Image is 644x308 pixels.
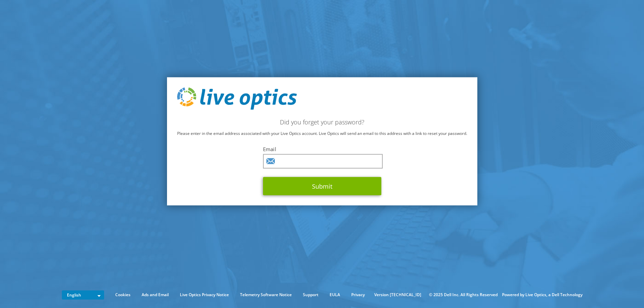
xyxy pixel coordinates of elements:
[298,291,324,299] a: Support
[346,291,370,299] a: Privacy
[263,145,381,152] label: Email
[137,291,174,299] a: Ads and Email
[175,291,234,299] a: Live Optics Privacy Notice
[177,118,467,125] h2: Did you forget your password?
[110,291,136,299] a: Cookies
[371,291,425,299] li: Version [TECHNICAL_ID]
[263,177,381,195] button: Submit
[235,291,297,299] a: Telemetry Software Notice
[426,291,501,299] li: © 2025 Dell Inc. All Rights Reserved
[502,291,582,299] li: Powered by Live Optics, a Dell Technology
[177,88,297,110] img: live_optics_svg.svg
[325,291,345,299] a: EULA
[177,129,467,137] p: Please enter in the email address associated with your Live Optics account. Live Optics will send...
